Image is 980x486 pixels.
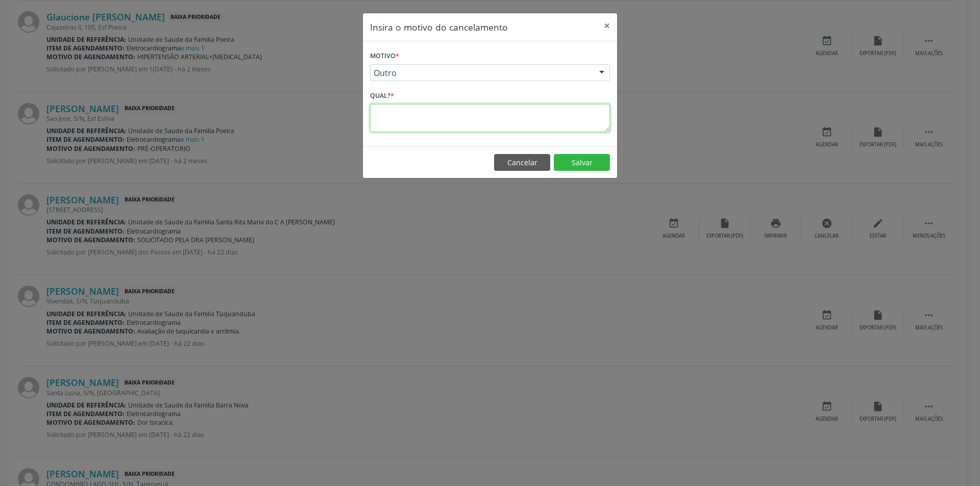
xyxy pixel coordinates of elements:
[370,88,394,104] label: Qual?
[370,20,508,34] h5: Insira o motivo do cancelamento
[370,48,399,64] label: Motivo
[554,154,610,171] button: Salvar
[374,68,589,78] span: Outro
[597,13,617,38] button: Close
[494,154,550,171] button: Cancelar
